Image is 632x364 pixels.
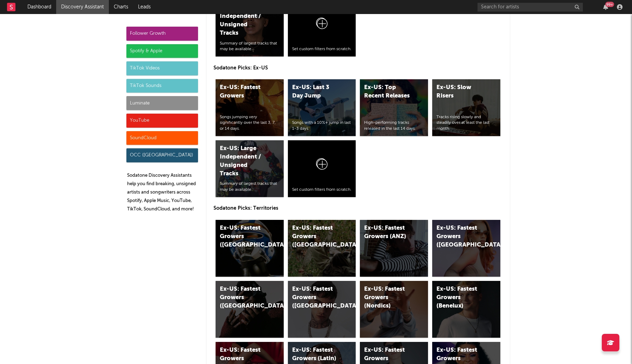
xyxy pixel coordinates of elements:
a: Ex-US: Fastest Growers (ANZ) [360,220,428,277]
input: Search for artists [478,3,583,12]
p: Sodatone Picks: Ex-US [213,64,503,72]
div: 99 + [605,2,614,7]
div: Songs with a 10%+ jump in last 1-3 days. [292,120,352,132]
a: Ex-US: Large Independent / Unsigned TracksSummary of largest tracks that may be available. [216,140,284,197]
a: Ex-US: Fastest Growers (Nordics) [360,281,428,338]
div: YouTube [126,114,198,128]
div: Ex-US: Top Recent Releases [364,83,412,100]
div: Tracks rising slowly and steadily over at least the last month. [436,114,496,132]
div: Ex-US: Slow Risers [436,83,484,100]
div: Luminate [126,96,198,110]
div: Ex-US: Last 3 Day Jump [292,83,340,100]
div: Ex-US: Fastest Growers (Benelux) [436,285,484,310]
a: Ex-US: Top Recent ReleasesHigh-performing tracks released in the last 14 days. [360,79,428,136]
div: SoundCloud [126,131,198,145]
p: Sodatone Discovery Assistants help you find breaking, unsigned artists and songwriters across Spo... [127,171,198,214]
div: Ex-US: Fastest Growers (Nordics) [364,285,412,310]
a: Ex-US: Fastest Growers ([GEOGRAPHIC_DATA]) [288,281,356,338]
a: Ex-US: Slow RisersTracks rising slowly and steadily over at least the last month. [432,79,500,136]
button: 99+ [603,4,608,10]
div: High-performing tracks released in the last 14 days. [364,120,424,132]
a: Ex-US: Fastest Growers ([GEOGRAPHIC_DATA]) [432,220,500,277]
div: Ex-US: Fastest Growers (ANZ) [364,224,412,241]
div: Set custom filters from scratch. [292,187,352,193]
div: Ex-US: Large Independent / Unsigned Tracks [220,144,268,178]
div: OCC ([GEOGRAPHIC_DATA]) [126,148,198,162]
a: Ex-US: Last 3 Day JumpSongs with a 10%+ jump in last 1-3 days. [288,79,356,136]
div: TikTok Videos [126,61,198,75]
p: Sodatone Picks: Territories [213,204,503,213]
div: Follower Growth [126,27,198,41]
div: Ex-US: Fastest Growers [220,83,268,100]
div: Songs jumping very significantly over the last 3, 7, or 14 days. [220,114,279,132]
a: Ex-US: Fastest Growers ([GEOGRAPHIC_DATA]) [288,220,356,277]
div: Spotify & Apple [126,44,198,58]
div: Summary of largest tracks that may be available. [220,41,279,53]
div: TikTok Sounds [126,79,198,93]
a: Ex-US: Fastest GrowersSongs jumping very significantly over the last 3, 7, or 14 days. [216,79,284,136]
div: Set custom filters from scratch. [292,46,352,52]
a: Ex-US: Fastest Growers ([GEOGRAPHIC_DATA]) [216,281,284,338]
div: Ex-US: Fastest Growers ([GEOGRAPHIC_DATA]) [220,285,268,310]
a: Ex-US: Fastest Growers (Benelux) [432,281,500,338]
a: Ex-US: Fastest Growers ([GEOGRAPHIC_DATA]) [216,220,284,277]
div: Ex-US: Fastest Growers (Latin) [292,346,340,363]
div: Ex-US: Fastest Growers ([GEOGRAPHIC_DATA]) [292,224,340,249]
div: Ex-US: Fastest Growers ([GEOGRAPHIC_DATA]) [292,285,340,310]
div: Ex-US: Fastest Growers ([GEOGRAPHIC_DATA]) [220,224,268,249]
div: US: Large Independent / Unsigned Tracks [220,4,268,38]
div: Summary of largest tracks that may be available. [220,181,279,193]
div: Ex-US: Fastest Growers ([GEOGRAPHIC_DATA]) [436,224,484,249]
a: Set custom filters from scratch. [288,140,356,197]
